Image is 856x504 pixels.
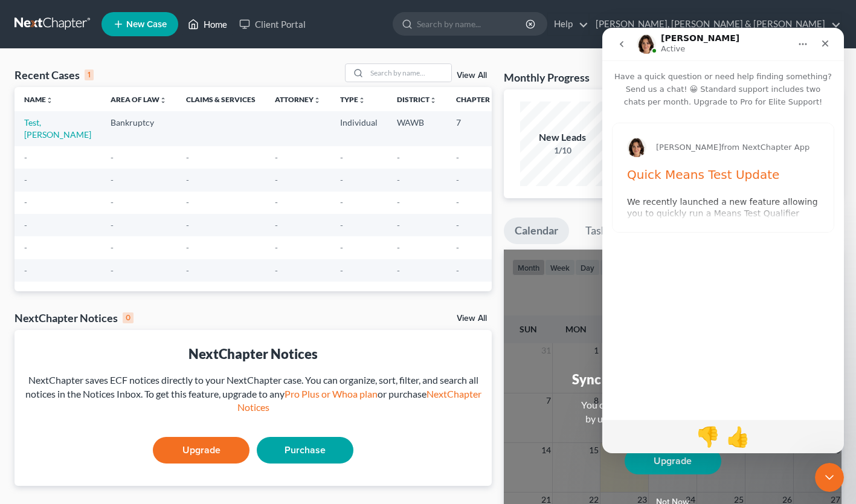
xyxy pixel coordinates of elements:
span: - [340,220,343,230]
span: - [456,265,459,276]
span: - [340,242,343,253]
span: - [456,175,459,185]
a: Tasks [574,218,622,244]
span: - [186,265,189,276]
span: - [186,242,189,253]
span: New Case [126,20,167,29]
a: Area of Lawunfold_more [111,95,167,104]
span: - [24,152,27,163]
th: Claims & Services [176,87,265,111]
a: View All [457,314,487,323]
i: unfold_more [358,97,365,104]
i: unfold_more [46,97,53,104]
div: NextChapter Notices [14,311,134,325]
div: 1 [85,69,94,80]
span: - [111,265,114,276]
div: Sync with your personal calendar [572,370,773,389]
a: [PERSON_NAME], [PERSON_NAME] & [PERSON_NAME] [590,13,841,35]
span: - [111,197,114,207]
a: Nameunfold_more [24,95,53,104]
a: Pro Plus or Whoa plan [285,388,378,399]
span: - [275,265,278,276]
span: - [186,197,189,207]
span: - [111,242,114,253]
div: 1/10 [520,144,605,157]
span: - [456,152,459,163]
span: - [24,197,27,207]
td: Individual [330,111,387,146]
a: Calendar [504,218,569,244]
span: - [397,220,400,230]
span: - [111,220,114,230]
i: unfold_more [314,97,321,104]
span: - [456,220,459,230]
td: 7 [446,111,507,146]
span: - [397,265,400,276]
span: - [275,242,278,253]
div: NextChapter Notices [24,344,482,363]
span: - [24,220,27,230]
span: - [186,152,189,163]
a: Purchase [257,437,353,464]
span: - [24,175,27,185]
span: - [397,152,400,163]
iframe: Intercom live chat [602,28,844,453]
td: WAWB [387,111,446,146]
span: - [186,220,189,230]
a: Help [548,13,588,35]
span: - [340,152,343,163]
span: - [275,197,278,207]
input: Search by name... [367,64,451,82]
span: - [340,175,343,185]
span: - [397,197,400,207]
span: - [397,242,400,253]
a: Home [182,13,233,35]
input: Search by name... [417,13,527,35]
div: New Leads [520,131,605,144]
a: Chapterunfold_more [456,95,497,104]
a: Upgrade [625,448,721,474]
span: - [340,265,343,276]
div: You can integrate with Google, Outlook, iCal by upgrading to any [576,398,770,426]
div: NextChapter saves ECF notices directly to your NextChapter case. You can organize, sort, filter, ... [24,373,482,415]
h3: Monthly Progress [504,70,590,85]
a: View All [457,71,487,80]
div: 0 [123,312,134,323]
i: unfold_more [159,97,167,104]
span: - [340,197,343,207]
div: Recent Cases [14,68,94,82]
a: Typeunfold_more [340,95,365,104]
i: unfold_more [490,97,497,104]
span: - [456,197,459,207]
span: - [275,220,278,230]
a: Attorneyunfold_more [275,95,321,104]
a: Test, [PERSON_NAME] [24,117,91,140]
span: - [186,175,189,185]
span: - [456,242,459,253]
td: Bankruptcy [101,111,176,146]
a: Districtunfold_more [397,95,437,104]
span: - [24,265,27,276]
span: - [111,175,114,185]
a: Upgrade [153,437,249,464]
a: Client Portal [233,13,312,35]
span: - [275,175,278,185]
span: - [275,152,278,163]
iframe: Intercom live chat [815,463,844,492]
span: - [111,152,114,163]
